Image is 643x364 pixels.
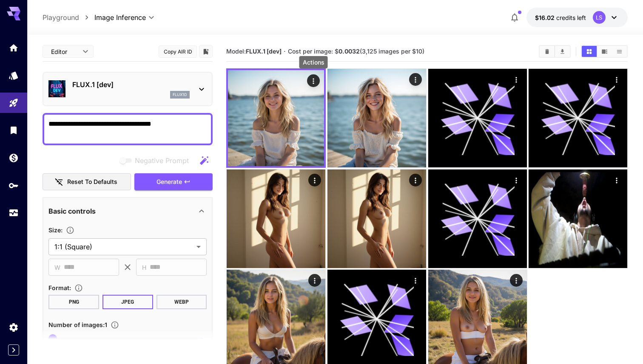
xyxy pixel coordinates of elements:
[9,180,19,191] div: API Keys
[102,295,153,309] button: JPEG
[156,177,182,187] span: Generate
[9,70,19,81] div: Models
[134,173,213,191] button: Generate
[535,14,556,21] span: $16.02
[72,79,190,90] p: FLUX.1 [dev]
[593,11,606,24] div: LS
[610,73,623,86] div: Actions
[159,45,197,58] button: Copy AIR ID
[284,46,286,56] p: ·
[526,8,628,27] button: $16.01778LS
[43,12,94,23] nav: breadcrumb
[339,48,360,55] b: 0.0032
[307,74,320,87] div: Actions
[8,344,19,356] button: Expand sidebar
[48,321,107,328] span: Number of images : 1
[539,45,571,58] div: Clear ImagesDownload All
[555,46,570,57] button: Download All
[308,174,321,186] div: Actions
[43,12,79,23] a: Playground
[202,46,210,56] button: Add to library
[51,47,77,56] span: Editor
[409,73,421,86] div: Actions
[246,48,282,55] b: FLUX.1 [dev]
[409,274,421,287] div: Actions
[556,14,586,21] span: credits left
[9,152,19,163] div: Wallet
[54,242,193,252] span: 1:1 (Square)
[582,46,597,57] button: Show images in grid view
[71,284,86,292] button: Choose the file format for the output image.
[54,262,60,272] span: W
[9,42,19,53] div: Home
[540,46,555,57] button: Clear Images
[226,48,282,55] span: Model:
[9,322,19,333] div: Settings
[48,206,96,216] p: Basic controls
[107,321,122,329] button: Specify how many images to generate in a single request. Each image generation will be charged se...
[9,125,19,135] div: Library
[63,226,78,234] button: Adjust the dimensions of the generated image by specifying its width and height in pixels, or sel...
[327,69,426,167] img: 2Q==
[409,174,421,186] div: Actions
[9,208,19,218] div: Usage
[48,201,207,221] div: Basic controls
[288,48,424,55] span: Cost per image: $ (3,125 images per $10)
[327,169,426,268] img: 2Q==
[509,274,522,287] div: Actions
[308,274,321,287] div: Actions
[509,174,522,186] div: Actions
[610,174,623,186] div: Actions
[597,46,612,57] button: Show images in video view
[509,73,522,86] div: Actions
[173,92,187,98] p: flux1d
[228,70,324,166] img: 9k=
[118,155,196,166] span: Negative prompts are not compatible with the selected model.
[535,13,586,22] div: $16.01778
[48,226,63,234] span: Size :
[142,262,146,272] span: H
[48,76,207,102] div: FLUX.1 [dev]flux1d
[9,98,19,108] div: Playground
[135,155,189,166] span: Negative Prompt
[581,45,628,58] div: Show images in grid viewShow images in video viewShow images in list view
[94,12,146,23] span: Image Inference
[48,295,99,309] button: PNG
[529,169,627,268] img: 2Q==
[48,284,71,291] span: Format :
[299,56,328,68] div: Actions
[227,169,325,268] img: 2Q==
[43,173,131,191] button: Reset to defaults
[156,295,207,309] button: WEBP
[612,46,627,57] button: Show images in list view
